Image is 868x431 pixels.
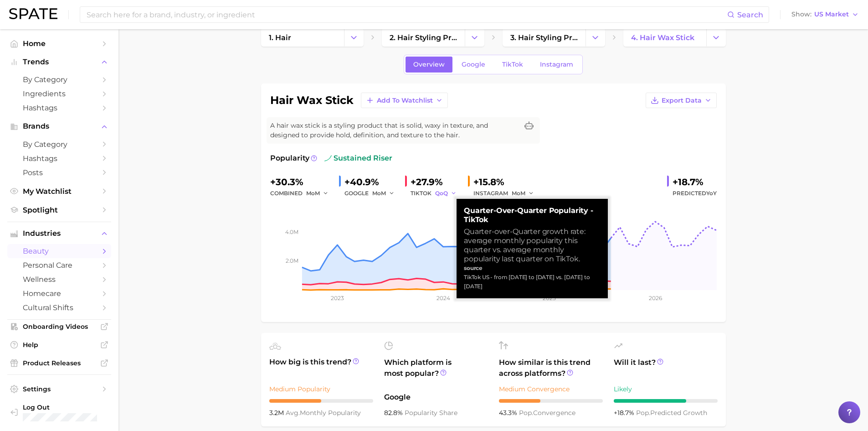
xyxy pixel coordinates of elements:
[7,356,111,370] a: Product Releases
[7,73,111,87] a: by Category
[499,384,603,395] div: Medium Convergence
[23,289,96,298] span: homecare
[436,295,450,301] tspan: 2024
[269,409,286,417] span: 3.2m
[411,175,461,189] div: +27.9%
[23,403,104,411] span: Log Out
[7,137,111,151] a: by Category
[7,301,111,315] a: cultural shifts
[411,188,461,199] div: TIKTOK
[464,227,601,264] div: Quarter-over-Quarter growth rate: average monthly popularity this quarter vs. average monthly pop...
[23,359,96,367] span: Product Releases
[86,7,727,22] input: Search here for a brand, industry, or ingredient
[623,28,706,47] a: 4. hair wax stick
[361,93,448,108] button: Add to Watchlist
[7,87,111,101] a: Ingredients
[464,265,483,271] strong: source
[7,338,111,352] a: Help
[23,104,96,112] span: Hashtags
[737,10,763,19] span: Search
[23,168,96,177] span: Posts
[519,409,533,417] abbr: popularity index
[673,175,717,189] div: +18.7%
[269,33,291,42] span: 1. hair
[465,28,484,47] button: Change Category
[502,61,523,68] span: TikTok
[270,121,518,140] span: A hair wax stick is a styling product that is solid, waxy in texture, and designed to provide hol...
[23,39,96,48] span: Home
[435,188,457,199] button: QoQ
[499,399,603,403] div: 4 / 10
[270,95,354,106] h1: hair wax stick
[706,190,717,197] span: YoY
[462,61,485,68] span: Google
[7,286,111,301] a: homecare
[9,8,57,19] img: SPATE
[344,188,398,199] div: GOOGLE
[23,206,96,214] span: Spotlight
[23,247,96,255] span: beauty
[494,57,531,73] a: TikTok
[7,119,111,133] button: Brands
[499,357,603,379] span: How similar is this trend across platforms?
[791,12,812,17] span: Show
[382,28,465,47] a: 2. hair styling products
[7,320,111,333] a: Onboarding Videos
[648,295,662,301] tspan: 2026
[269,357,373,379] span: How big is this trend?
[23,187,96,196] span: My Watchlist
[540,61,573,68] span: Instagram
[344,28,364,47] button: Change Category
[23,275,96,284] span: wellness
[7,272,111,286] a: wellness
[286,409,361,417] span: monthly popularity
[7,166,111,180] a: Posts
[372,189,386,197] span: MoM
[814,12,849,17] span: US Market
[270,188,332,199] div: combined
[331,295,344,301] tspan: 2023
[377,97,433,104] span: Add to Watchlist
[499,409,519,417] span: 43.3%
[631,33,694,42] span: 4. hair wax stick
[7,203,111,217] a: Spotlight
[324,153,392,164] span: sustained riser
[270,153,309,164] span: Popularity
[662,97,702,104] span: Export Data
[7,55,111,69] button: Trends
[23,261,96,270] span: personal care
[405,409,457,417] span: popularity share
[23,322,96,331] span: Onboarding Videos
[7,382,111,396] a: Settings
[269,384,373,395] div: Medium Popularity
[384,409,405,417] span: 82.8%
[23,140,96,149] span: by Category
[673,188,717,199] span: Predicted
[286,409,300,417] abbr: average
[646,93,717,108] button: Export Data
[372,188,395,199] button: MoM
[435,189,448,197] span: QoQ
[7,227,111,240] button: Industries
[636,409,650,417] abbr: popularity index
[706,28,726,47] button: Change Category
[614,399,718,403] div: 7 / 10
[269,399,373,403] div: 5 / 10
[23,75,96,84] span: by Category
[7,244,111,258] a: beauty
[503,28,586,47] a: 3. hair styling products
[23,89,96,98] span: Ingredients
[23,341,96,349] span: Help
[23,303,96,312] span: cultural shifts
[306,188,329,199] button: MoM
[7,36,111,51] a: Home
[464,273,601,291] div: TikTok US - from [DATE] to [DATE] vs. [DATE] to [DATE]
[261,28,344,47] a: 1. hair
[7,258,111,272] a: personal care
[7,184,111,198] a: My Watchlist
[636,409,707,417] span: predicted growth
[384,357,488,387] span: Which platform is most popular?
[512,188,534,199] button: MoM
[519,409,575,417] span: convergence
[270,175,332,189] div: +30.3%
